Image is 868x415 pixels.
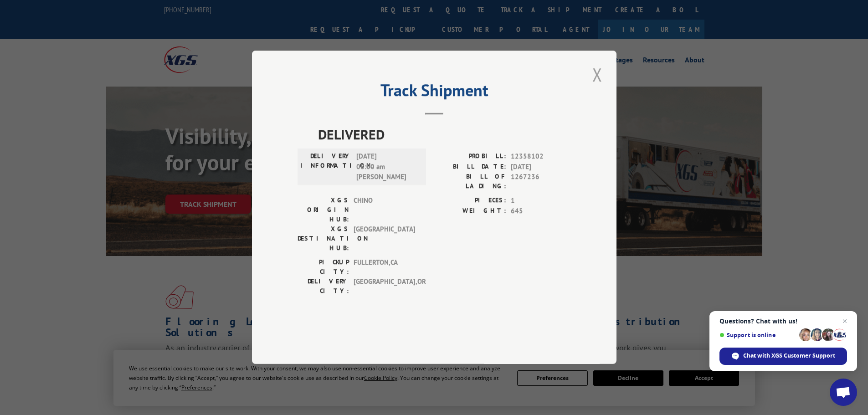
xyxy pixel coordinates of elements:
[434,196,506,206] label: PIECES:
[511,206,571,216] span: 645
[719,332,796,338] span: Support is online
[719,348,847,365] span: Chat with XGS Customer Support
[434,152,506,162] label: PROBILL:
[298,258,349,277] label: PICKUP CITY:
[356,152,418,183] span: [DATE] 08:00 am [PERSON_NAME]
[318,124,571,145] span: DELIVERED
[300,152,352,183] label: DELIVERY INFORMATION:
[511,162,571,172] span: [DATE]
[511,196,571,206] span: 1
[354,225,415,253] span: [GEOGRAPHIC_DATA]
[511,152,571,162] span: 12358102
[743,352,835,360] span: Chat with XGS Customer Support
[354,258,415,277] span: FULLERTON , CA
[298,84,571,101] h2: Track Shipment
[354,196,415,225] span: CHINO
[298,196,349,225] label: XGS ORIGIN HUB:
[434,172,506,191] label: BILL OF LADING:
[354,277,415,296] span: [GEOGRAPHIC_DATA] , OR
[298,225,349,253] label: XGS DESTINATION HUB:
[830,379,857,406] a: Open chat
[434,206,506,216] label: WEIGHT:
[590,62,605,87] button: Close modal
[298,277,349,296] label: DELIVERY CITY:
[511,172,571,191] span: 1267236
[719,318,847,325] span: Questions? Chat with us!
[434,162,506,172] label: BILL DATE:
